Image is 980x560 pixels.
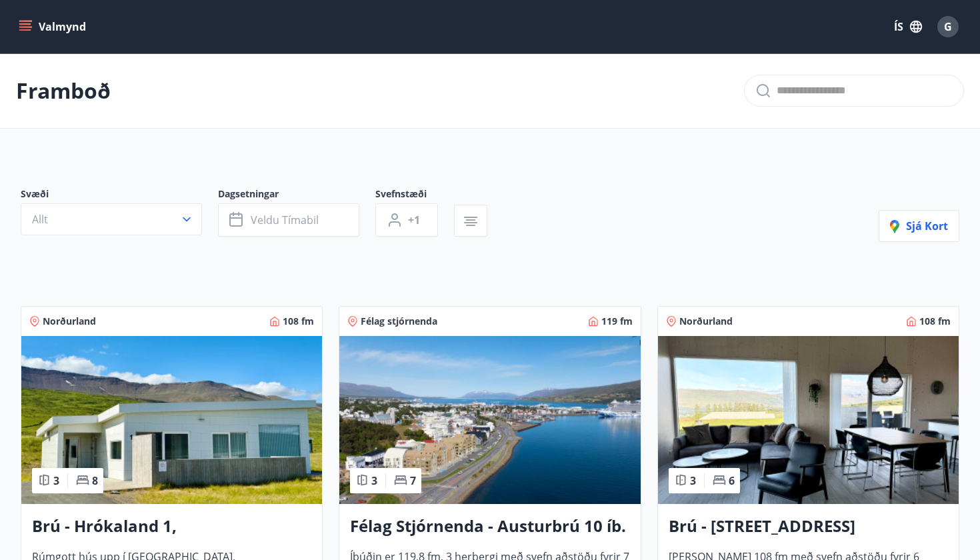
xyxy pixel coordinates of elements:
button: Veldu tímabil [218,203,359,237]
span: Félag stjórnenda [361,315,437,328]
span: Dagsetningar [218,187,375,203]
span: 6 [729,473,735,488]
button: +1 [375,203,438,237]
span: Svæði [21,187,218,203]
span: 7 [410,473,416,488]
img: Paella dish [21,336,322,504]
span: 119 fm [601,315,633,328]
span: +1 [408,213,420,227]
span: Veldu tímabil [251,213,319,227]
span: Sjá kort [890,219,948,233]
span: 3 [53,473,59,488]
img: Paella dish [658,336,959,504]
span: 3 [371,473,377,488]
button: ÍS [887,15,929,39]
h3: Félag Stjórnenda - Austurbrú 10 íb. 201 [350,515,629,539]
span: 108 fm [919,315,951,328]
span: Svefnstæði [375,187,454,203]
button: menu [16,15,91,39]
span: 108 fm [283,315,314,328]
p: Framboð [16,76,111,105]
span: Allt [32,212,48,227]
button: Allt [21,203,202,235]
span: 8 [92,473,98,488]
button: G [932,11,964,43]
span: Norðurland [679,315,733,328]
button: Sjá kort [879,210,959,242]
span: Norðurland [43,315,96,328]
h3: Brú - [STREET_ADDRESS] [669,515,948,539]
span: G [944,19,952,34]
h3: Brú - Hrókaland 1, [GEOGRAPHIC_DATA] [32,515,311,539]
img: Paella dish [339,336,640,504]
span: 3 [690,473,696,488]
